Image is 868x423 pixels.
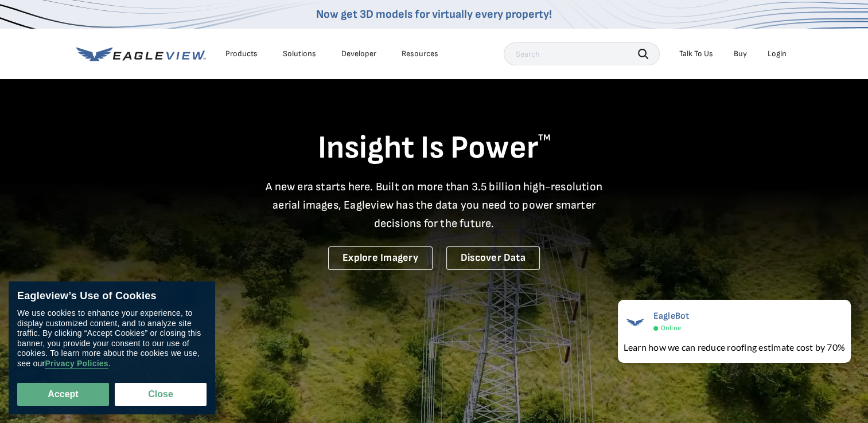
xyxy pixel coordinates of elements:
[624,311,647,334] img: EagleBot
[624,340,845,354] div: Learn how we can reduce roofing estimate cost by 70%
[402,49,438,59] div: Resources
[283,49,316,59] div: Solutions
[661,324,681,332] span: Online
[504,42,660,65] input: Search
[259,178,610,233] p: A new era starts here. Built on more than 3.5 billion high-resolution aerial images, Eagleview ha...
[17,290,207,303] div: Eagleview’s Use of Cookies
[45,359,108,369] a: Privacy Policies
[76,128,792,169] h1: Insight Is Power
[538,132,551,143] sup: TM
[446,246,540,270] a: Discover Data
[328,246,433,270] a: Explore Imagery
[734,49,747,59] a: Buy
[225,49,258,59] div: Products
[653,311,690,322] span: EagleBot
[115,383,207,406] button: Close
[679,49,713,59] div: Talk To Us
[341,49,376,59] a: Developer
[316,7,552,21] a: Now get 3D models for virtually every property!
[17,308,207,369] div: We use cookies to enhance your experience, to display customized content, and to analyze site tra...
[768,49,787,59] div: Login
[17,383,109,406] button: Accept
